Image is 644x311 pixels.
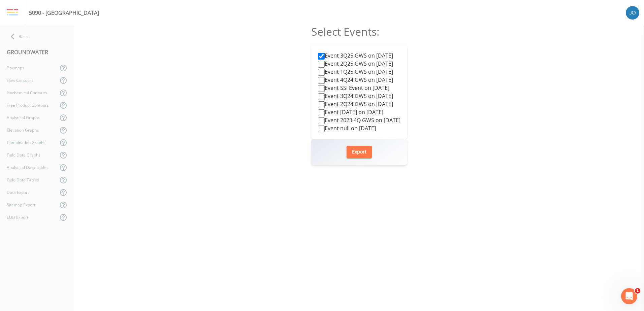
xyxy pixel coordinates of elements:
[318,100,393,108] label: Event 2Q24 GWS on [DATE]
[318,85,325,92] input: Event SSI Event on [DATE]
[635,288,640,293] span: 1
[318,84,389,92] label: Event SSI Event on [DATE]
[621,288,637,304] iframe: Intercom live chat
[318,76,393,84] label: Event 4Q24 GWS on [DATE]
[318,109,325,116] input: Event [DATE] on [DATE]
[318,92,393,100] label: Event 3Q24 GWS on [DATE]
[318,126,325,132] input: Event null on [DATE]
[318,60,393,68] label: Event 2Q25 GWS on [DATE]
[318,51,393,60] label: Event 3Q25 GWS on [DATE]
[626,6,639,20] img: d2de15c11da5451b307a030ac90baa3e
[318,77,325,84] input: Event 4Q24 GWS on [DATE]
[318,108,383,116] label: Event [DATE] on [DATE]
[7,9,18,16] img: logo
[29,9,99,17] div: 5090 - [GEOGRAPHIC_DATA]
[318,93,325,100] input: Event 3Q24 GWS on [DATE]
[347,146,372,158] button: Export
[318,68,393,76] label: Event 1Q25 GWS on [DATE]
[318,116,400,124] label: Event 2023 4Q GWS on [DATE]
[318,61,325,68] input: Event 2Q25 GWS on [DATE]
[311,25,407,38] h2: Select Events:
[318,124,376,132] label: Event null on [DATE]
[318,69,325,76] input: Event 1Q25 GWS on [DATE]
[318,117,325,124] input: Event 2023 4Q GWS on [DATE]
[318,101,325,108] input: Event 2Q24 GWS on [DATE]
[318,53,325,60] input: Event 3Q25 GWS on [DATE]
